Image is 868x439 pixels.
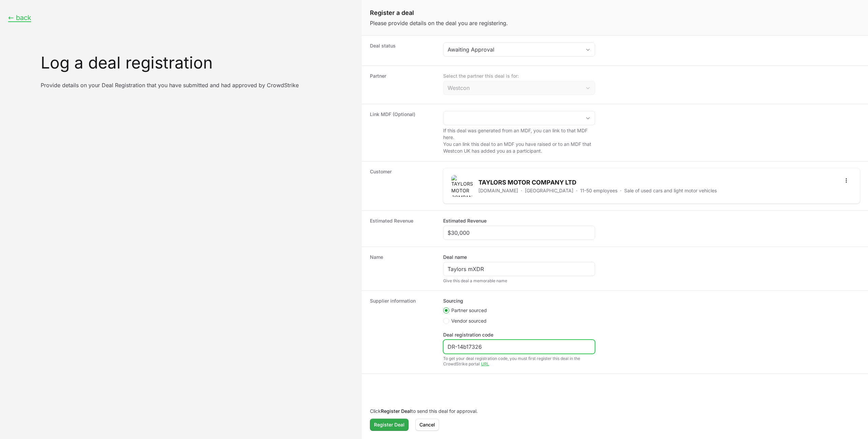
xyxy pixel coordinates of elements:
dt: Customer [370,168,435,204]
p: Please provide details on the deal you are registering. [370,19,860,27]
p: Click to send this deal for approval. [370,408,860,415]
dt: Link MDF (Optional) [370,111,435,154]
button: ← back [8,14,31,22]
a: URL [481,361,489,366]
h1: Register a deal [370,8,860,18]
b: Register Deal [381,408,411,414]
label: Deal name [443,254,467,261]
label: Deal registration code [443,331,493,338]
span: · [521,187,522,194]
label: Estimated Revenue [443,217,487,224]
img: TAYLORS MOTOR COMPANY LTD [451,175,473,197]
div: Awaiting Approval [448,45,581,54]
p: [GEOGRAPHIC_DATA] [525,187,573,194]
p: If this deal was generated from an MDF, you can link to that MDF here. You can link this deal to ... [443,127,595,154]
dl: Create activity form [362,36,868,374]
span: · [576,187,577,194]
span: Register Deal [374,421,405,429]
label: Select the partner this deal is for: [443,73,595,79]
button: Cancel [415,419,439,431]
dt: Estimated Revenue [370,217,435,240]
legend: Sourcing [443,298,463,304]
dt: Deal status [370,42,435,59]
dt: Supplier information [370,298,435,367]
a: [DOMAIN_NAME] [478,187,518,194]
span: Partner sourced [451,307,487,314]
button: Open options [841,175,852,186]
input: $ [448,229,591,237]
span: Cancel [419,421,435,429]
dt: Partner [370,73,435,97]
span: · [620,187,622,194]
h1: Log a deal registration [41,55,354,71]
p: 11-50 employees [580,187,617,194]
dt: Name [370,254,435,284]
div: To get your deal registration code, you must first register this deal in the CrowdStrike portal [443,356,595,367]
div: Open [581,81,595,95]
button: Register Deal [370,419,409,431]
span: Vendor sourced [451,318,487,324]
p: Sale of used cars and light motor vehicles [624,187,717,194]
button: Awaiting Approval [443,43,595,56]
div: Give this deal a memorable name [443,278,595,284]
div: Open [581,111,595,125]
p: Provide details on your Deal Registration that you have submitted and had approved by CrowdStrike [41,82,344,89]
h2: TAYLORS MOTOR COMPANY LTD [478,178,717,187]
